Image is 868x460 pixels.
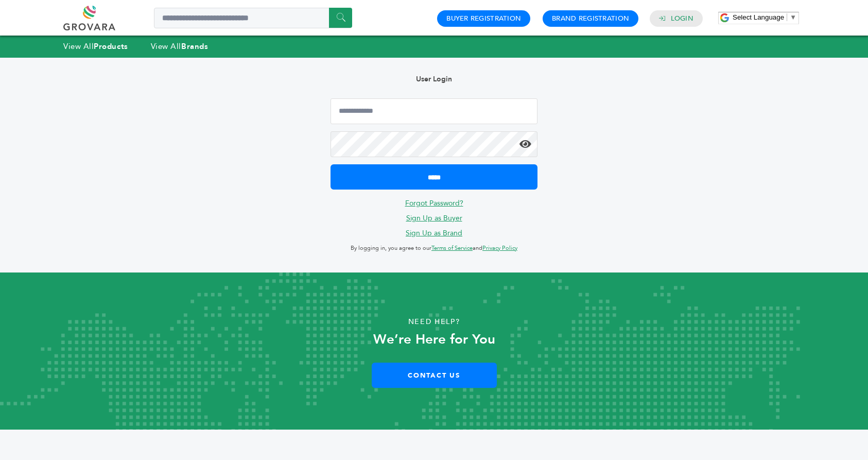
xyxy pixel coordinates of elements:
a: Select Language​ [733,13,796,21]
a: View AllProducts [63,41,128,52]
a: Terms of Service [431,244,473,252]
b: User Login [416,74,452,84]
strong: We’re Here for You [373,330,495,349]
input: Password [331,131,537,157]
strong: Brands [181,41,208,52]
a: Sign Up as Buyer [406,213,462,223]
span: ​ [787,13,787,21]
span: ▼ [790,13,796,21]
a: Contact Us [372,363,497,388]
strong: Products [94,41,128,52]
span: Select Language [733,13,784,21]
input: Email Address [331,98,537,124]
a: Sign Up as Brand [406,228,462,238]
input: Search a product or brand... [154,8,352,28]
p: By logging in, you agree to our and [331,242,537,254]
a: Brand Registration [552,14,629,23]
p: Need Help? [43,314,824,330]
a: Forgot Password? [405,198,463,208]
a: View AllBrands [151,41,209,52]
a: Buyer Registration [446,14,521,23]
a: Privacy Policy [482,244,517,252]
a: Login [671,14,693,23]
